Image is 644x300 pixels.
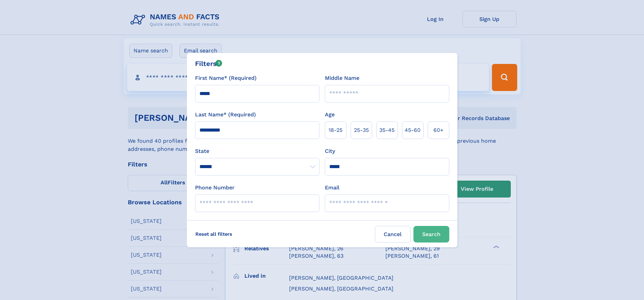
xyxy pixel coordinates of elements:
label: Middle Name [325,74,359,82]
label: City [325,147,335,155]
span: 35‑45 [379,126,395,134]
label: First Name* (Required) [195,74,257,82]
div: Filters [195,59,222,69]
span: 18‑25 [329,126,342,134]
button: Search [413,226,449,243]
label: Phone Number [195,184,235,192]
span: 25‑35 [354,126,369,134]
label: Cancel [375,226,411,243]
span: 45‑60 [405,126,421,134]
label: Email [325,184,339,192]
label: Reset all filters [191,226,237,242]
label: Age [325,111,335,119]
label: Last Name* (Required) [195,111,256,119]
label: State [195,147,319,155]
span: 60+ [433,126,444,134]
